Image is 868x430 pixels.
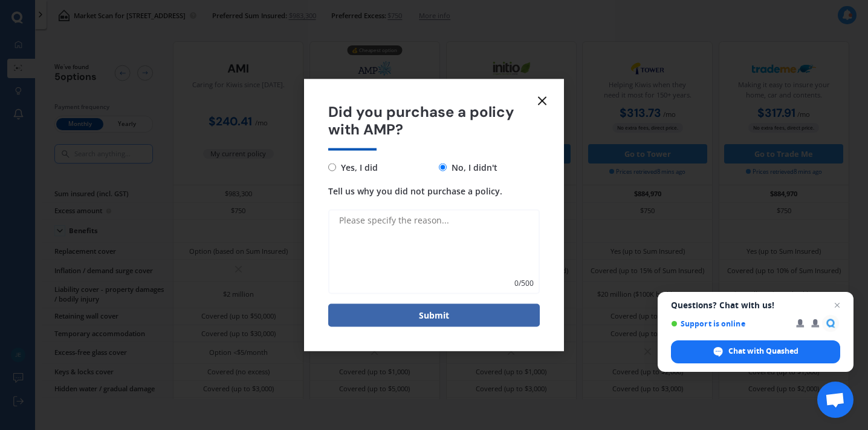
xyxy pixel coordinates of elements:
span: Did you purchase a policy with AMP? [328,104,540,139]
span: Chat with Quashed [728,346,798,357]
span: Yes, I did [336,160,378,174]
button: Submit [328,303,540,326]
span: Tell us why you did not purchase a policy. [328,185,502,196]
span: Support is online [671,319,788,328]
input: No, I didn't [439,164,447,171]
div: Chat with Quashed [671,340,840,363]
input: Yes, I did [328,164,336,171]
span: Close chat [830,298,844,313]
span: No, I didn't [447,160,497,174]
div: Open chat [817,382,853,418]
span: 0 / 500 [514,277,534,289]
span: Questions? Chat with us! [671,300,840,310]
